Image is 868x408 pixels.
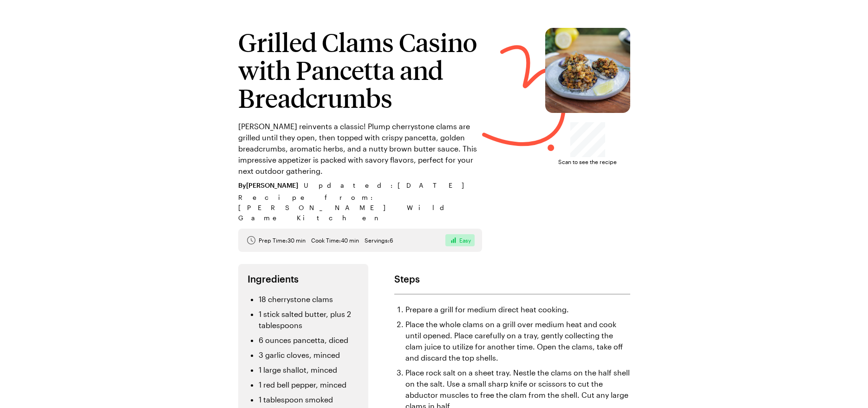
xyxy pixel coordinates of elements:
li: 3 garlic cloves, minced [259,349,359,361]
h2: Ingredients [248,273,359,284]
span: Updated : [DATE] [304,180,473,191]
li: 18 cherrystone clams [259,294,359,305]
span: Scan to see the recipe [558,157,617,166]
span: Prep Time: 30 min [259,237,306,244]
p: [PERSON_NAME] reinvents a classic! Plump cherrystone clams are grilled until they open, then topp... [238,121,482,177]
li: 1 large shallot, minced [259,364,359,375]
h2: Steps [394,273,630,284]
span: Servings: 6 [365,237,393,244]
li: Place the whole clams on a grill over medium heat and cook until opened. Place carefully on a tra... [405,319,630,363]
li: 6 ounces pancetta, diced [259,335,359,346]
li: 1 red bell pepper, minced [259,379,359,390]
span: Easy [459,237,471,244]
li: 1 stick salted butter, plus 2 tablespoons [259,309,359,331]
span: By [PERSON_NAME] [238,180,298,191]
span: Cook Time: 40 min [311,237,359,244]
span: Recipe from: [PERSON_NAME] Wild Game Kitchen [238,192,482,223]
h1: Grilled Clams Casino with Pancetta and Breadcrumbs [238,28,482,112]
li: Prepare a grill for medium direct heat cooking. [405,304,630,315]
img: Grilled Clams Casino with Pancetta and Breadcrumbs [545,28,630,113]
